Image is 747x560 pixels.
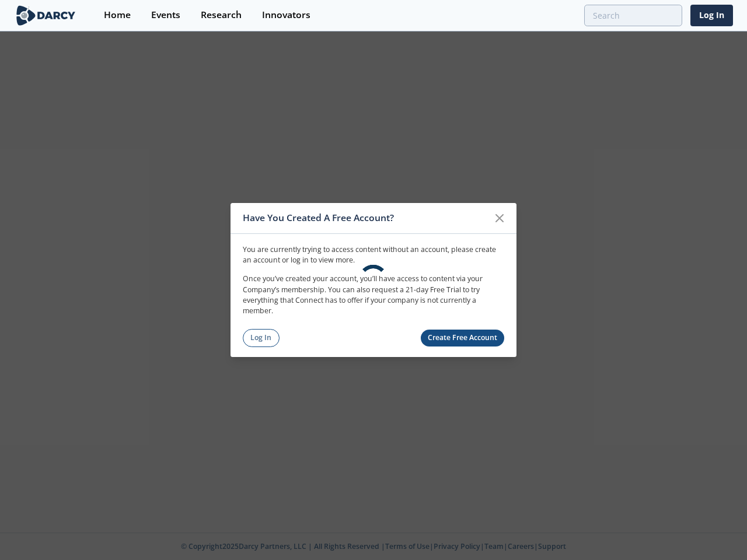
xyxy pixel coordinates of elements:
input: Advanced Search [584,5,682,26]
a: Log In [243,329,280,347]
div: Innovators [262,10,310,20]
div: Home [104,10,131,20]
p: Once you’ve created your account, you’ll have access to content via your Company’s membership. Yo... [243,274,504,317]
a: Log In [690,5,733,26]
div: Research [201,10,242,20]
a: Create Free Account [421,330,505,346]
img: logo-wide.svg [14,5,78,26]
p: You are currently trying to access content without an account, please create an account or log in... [243,244,504,265]
div: Have You Created A Free Account? [243,207,488,229]
div: Events [151,10,180,20]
